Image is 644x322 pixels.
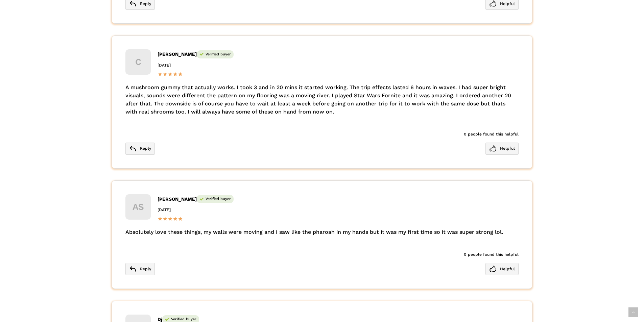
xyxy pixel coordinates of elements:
img: verified.svg [199,198,204,201]
span: Helpful [485,263,519,275]
span: Verified buyer [197,50,234,58]
div: [DATE] [158,60,519,70]
a: Back to top [628,307,638,317]
span: Reply [125,263,155,275]
img: verified.svg [199,53,204,56]
div: Absolutely love these things, my walls were moving and I saw like the pharoah in my hands but it ... [125,228,519,236]
span: Verified buyer [197,195,234,203]
span: C [125,49,151,75]
span: Helpful [485,143,519,155]
span: AS [125,194,151,220]
div: [DATE] [158,205,519,215]
div: 0 people found this helpful [125,250,519,259]
img: verified.svg [165,318,169,321]
div: [PERSON_NAME] [158,49,519,59]
div: 0 people found this helpful [125,129,519,139]
div: A mushroom gummy that actually works. I took 3 and in 20 mins it started working. The trip effect... [125,83,519,116]
div: [PERSON_NAME] [158,194,519,204]
span: Reply [125,143,155,155]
